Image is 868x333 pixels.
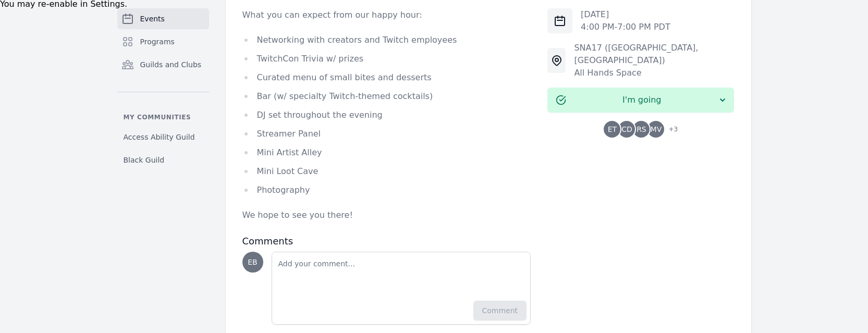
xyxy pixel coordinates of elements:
[621,126,632,133] span: CD
[242,164,531,179] li: Mini Loot Cave
[242,52,531,66] li: TwitchCon Trivia w/ prizes
[242,108,531,122] li: DJ set throughout the evening
[637,126,646,133] span: RS
[547,88,734,113] button: I'm going
[242,235,531,248] h3: Comments
[581,21,670,33] p: 4:00 PM - 7:00 PM PDT
[651,126,662,133] span: MV
[140,59,202,70] span: Guilds and Clubs
[242,145,531,160] li: Mini Artist Alley
[574,42,734,67] div: SNA17 ([GEOGRAPHIC_DATA], [GEOGRAPHIC_DATA])
[581,8,670,21] p: [DATE]
[124,155,165,165] span: Black Guild
[242,89,531,104] li: Bar (w/ specialty Twitch-themed cocktails)
[242,208,531,223] p: We hope to see you there!
[140,14,165,24] span: Events
[608,126,617,133] span: ET
[117,113,209,121] p: My communities
[124,132,195,142] span: Access Ability Guild
[574,67,734,79] div: All Hands Space
[242,183,531,198] li: Photography
[242,8,531,22] p: What you can expect from our happy hour:
[117,8,209,169] nav: Sidebar
[473,301,527,320] button: Comment
[566,94,717,106] span: I'm going
[242,33,531,47] li: Networking with creators and Twitch employees
[117,128,209,146] a: Access Ability Guild
[117,31,209,52] a: Programs
[117,8,209,29] a: Events
[117,54,209,75] a: Guilds and Clubs
[242,127,531,141] li: Streamer Panel
[140,36,175,47] span: Programs
[117,151,209,169] a: Black Guild
[248,258,257,266] span: EB
[242,70,531,85] li: Curated menu of small bites and desserts
[662,123,678,138] span: + 3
